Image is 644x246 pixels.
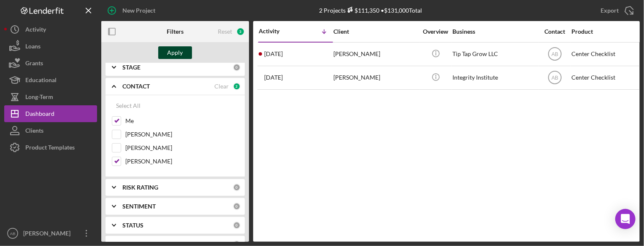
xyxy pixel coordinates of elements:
[4,88,97,105] button: Long-Term
[4,21,97,38] button: Activity
[4,225,97,242] button: AB[PERSON_NAME]
[4,38,97,55] button: Loans
[233,203,241,210] div: 0
[4,105,97,122] button: Dashboard
[125,157,238,166] label: [PERSON_NAME]
[21,225,76,244] div: [PERSON_NAME]
[333,28,418,35] div: Client
[125,117,238,125] label: Me
[122,222,143,229] b: STATUS
[4,139,97,156] button: Product Templates
[452,67,537,89] div: Integrity Institute
[601,2,619,19] div: Export
[167,28,184,35] b: Filters
[122,184,158,191] b: RISK RATING
[122,2,155,19] div: New Project
[125,144,238,152] label: [PERSON_NAME]
[333,43,418,65] div: [PERSON_NAME]
[420,28,452,35] div: Overview
[551,75,558,81] text: AB
[264,74,283,81] time: 2025-08-08 17:41
[122,64,141,71] b: STAGE
[218,28,232,35] div: Reset
[233,83,241,90] div: 2
[122,203,156,210] b: SENTIMENT
[233,184,241,191] div: 0
[214,83,229,90] div: Clear
[452,28,537,35] div: Business
[25,55,43,74] div: Grants
[168,46,183,59] div: Apply
[25,21,46,40] div: Activity
[25,122,43,141] div: Clients
[25,139,75,158] div: Product Templates
[112,97,145,114] button: Select All
[592,2,640,19] button: Export
[125,130,238,139] label: [PERSON_NAME]
[122,83,150,90] b: CONTACT
[116,97,141,114] div: Select All
[233,64,241,71] div: 0
[101,2,164,19] button: New Project
[264,51,283,57] time: 2025-09-05 19:34
[319,7,422,14] div: 2 Projects • $131,000 Total
[158,46,192,59] button: Apply
[25,72,57,91] div: Educational
[10,231,16,236] text: AB
[25,88,53,107] div: Long-Term
[346,7,379,14] div: $111,350
[452,43,537,65] div: Tip Tap Grow LLC
[236,27,245,36] div: 3
[4,122,97,139] button: Clients
[233,222,241,229] div: 0
[333,67,418,89] div: [PERSON_NAME]
[25,38,41,57] div: Loans
[615,209,636,229] div: Open Intercom Messenger
[539,28,571,35] div: Contact
[259,28,296,35] div: Activity
[25,105,54,124] div: Dashboard
[4,55,97,72] button: Grants
[551,51,558,57] text: AB
[4,72,97,88] button: Educational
